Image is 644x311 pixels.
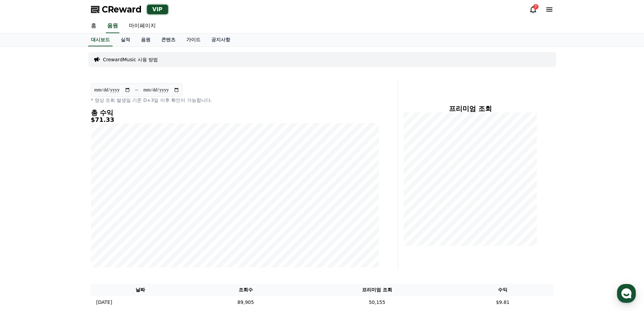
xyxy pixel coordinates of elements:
h4: 프리미엄 조회 [404,105,537,112]
th: 프리미엄 조회 [302,284,452,296]
a: 7 [529,5,537,14]
td: $9.81 [452,296,553,309]
a: 가이드 [181,34,206,46]
a: 공지사항 [206,34,236,46]
div: VIP [147,5,168,14]
p: [DATE] [96,299,112,306]
th: 조회수 [190,284,302,296]
th: 날짜 [91,284,190,296]
a: 음원 [106,19,119,33]
a: 실적 [115,34,136,46]
h4: 총 수익 [91,109,379,116]
span: CReward [102,4,142,15]
a: 음원 [136,34,156,46]
h5: $71.33 [91,116,379,123]
th: 수익 [452,284,553,296]
p: ~ [135,86,139,94]
a: 콘텐츠 [156,34,181,46]
a: 대시보드 [88,34,113,46]
div: 7 [533,4,539,9]
td: 50,155 [302,296,452,309]
p: * 영상 조회 발생일 기준 D+3일 이후 확인이 가능합니다. [91,97,379,104]
a: CReward [91,4,142,15]
a: 홈 [86,19,102,33]
td: 89,905 [190,296,302,309]
a: CrewardMusic 사용 방법 [103,56,158,63]
a: 마이페이지 [123,19,161,33]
